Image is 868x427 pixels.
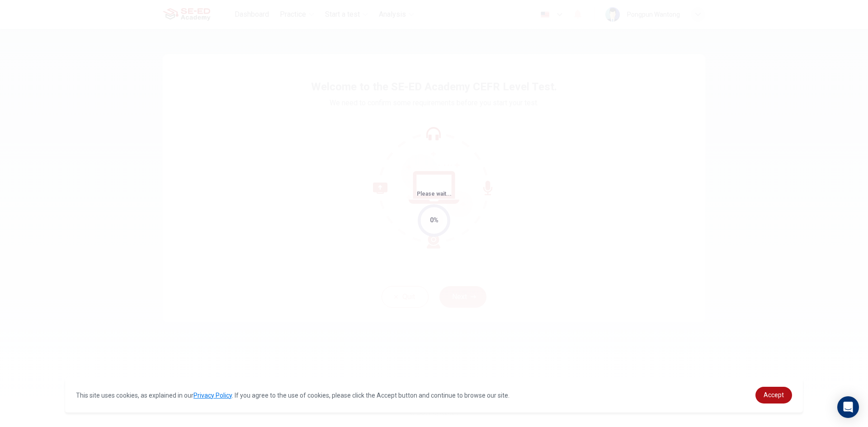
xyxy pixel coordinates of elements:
[65,378,803,413] div: cookieconsent
[417,191,452,197] span: Please wait...
[76,392,509,399] span: This site uses cookies, as explained in our . If you agree to the use of cookies, please click th...
[764,391,784,399] span: Accept
[755,387,792,404] a: dismiss cookie message
[837,396,859,418] div: Open Intercom Messenger
[430,215,439,225] div: 0%
[193,392,232,399] a: Privacy Policy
